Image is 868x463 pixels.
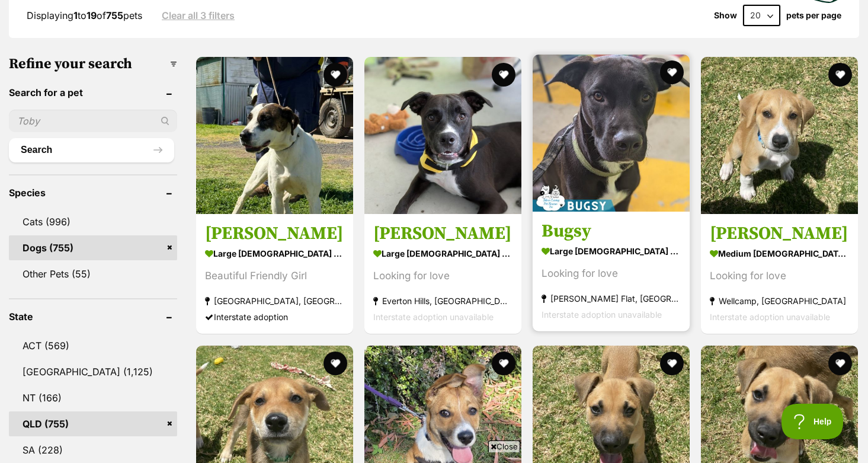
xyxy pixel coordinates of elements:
img: Molly - Bull Arab Dog [196,57,353,214]
a: Clear all 3 filters [162,10,235,21]
a: ACT (569) [9,333,177,358]
a: NT (166) [9,385,177,410]
header: State [9,311,177,322]
button: Search [9,138,174,162]
h3: [PERSON_NAME] [373,223,513,245]
input: Toby [9,110,177,132]
strong: medium [DEMOGRAPHIC_DATA] Dog [710,245,849,263]
strong: large [DEMOGRAPHIC_DATA] Dog [373,245,513,263]
button: favourite [324,352,347,375]
span: Interstate adoption unavailable [542,310,662,320]
button: favourite [324,63,347,87]
iframe: Help Scout Beacon - Open [781,404,844,439]
h3: [PERSON_NAME] [710,223,849,245]
span: Show [714,11,737,20]
strong: 19 [87,9,97,21]
strong: 1 [73,9,78,21]
strong: large [DEMOGRAPHIC_DATA] Dog [542,243,681,260]
a: [PERSON_NAME] large [DEMOGRAPHIC_DATA] Dog Beautiful Friendly Girl [GEOGRAPHIC_DATA], [GEOGRAPHIC... [196,214,353,334]
button: favourite [828,63,852,87]
strong: [PERSON_NAME] Flat, [GEOGRAPHIC_DATA] [542,291,681,307]
button: favourite [828,352,852,375]
strong: Wellcamp, [GEOGRAPHIC_DATA] [710,293,849,309]
strong: large [DEMOGRAPHIC_DATA] Dog [205,245,344,263]
strong: [GEOGRAPHIC_DATA], [GEOGRAPHIC_DATA] [205,293,344,309]
span: Close [488,440,520,452]
div: Looking for love [710,269,849,285]
a: [PERSON_NAME] medium [DEMOGRAPHIC_DATA] Dog Looking for love Wellcamp, [GEOGRAPHIC_DATA] Intersta... [701,214,858,334]
label: pets per page [786,11,841,20]
strong: 755 [106,9,123,21]
img: Finn - Bullmastiff Dog [364,57,521,214]
button: favourite [492,352,515,375]
h3: Bugsy [542,221,681,243]
a: Dogs (755) [9,235,177,260]
header: Species [9,187,177,198]
a: [GEOGRAPHIC_DATA] (1,125) [9,359,177,384]
span: Displaying to of pets [27,9,142,21]
div: Beautiful Friendly Girl [205,269,344,285]
a: SA (228) [9,438,177,462]
a: Cats (996) [9,209,177,234]
a: Bugsy large [DEMOGRAPHIC_DATA] Dog Looking for love [PERSON_NAME] Flat, [GEOGRAPHIC_DATA] Interst... [533,212,690,332]
a: Other Pets (55) [9,261,177,286]
div: Looking for love [542,266,681,282]
header: Search for a pet [9,87,177,98]
a: QLD (755) [9,411,177,436]
button: favourite [660,352,684,375]
h3: [PERSON_NAME] [205,223,344,245]
a: [PERSON_NAME] large [DEMOGRAPHIC_DATA] Dog Looking for love Everton Hills, [GEOGRAPHIC_DATA] Inte... [364,214,521,334]
img: Bugsy - Bullmastiff Dog [533,55,690,212]
img: Leonardo - Bull Arab Dog [701,57,858,214]
span: Interstate adoption unavailable [373,312,494,322]
strong: Everton Hills, [GEOGRAPHIC_DATA] [373,293,513,309]
div: Looking for love [373,269,513,285]
span: Interstate adoption unavailable [710,312,830,322]
h3: Refine your search [9,56,177,72]
button: favourite [660,60,684,84]
div: Interstate adoption [205,309,344,325]
button: favourite [492,63,515,87]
